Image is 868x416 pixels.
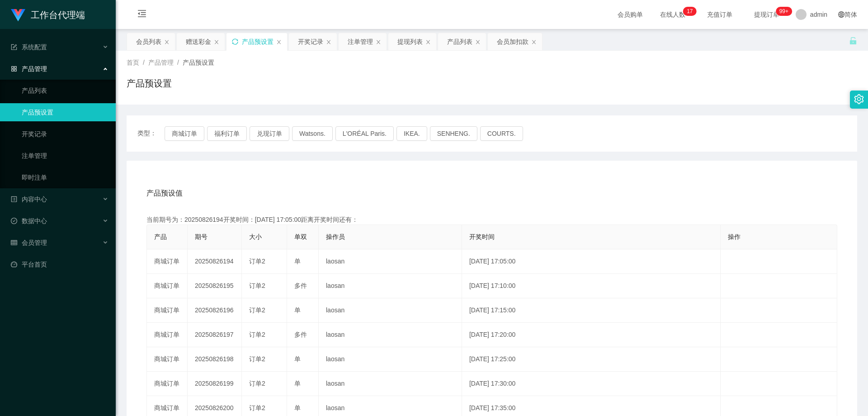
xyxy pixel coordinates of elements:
span: 订单2 [249,258,265,265]
td: 商城订单 [147,249,188,274]
a: 即时注单 [22,168,108,186]
i: 图标: sync [232,38,238,45]
div: 产品预设置 [242,33,274,50]
td: [DATE] 17:30:00 [462,372,721,396]
i: 图标: unlock [849,37,857,45]
a: 工作台代理端 [11,11,85,18]
h1: 产品预设置 [127,77,172,90]
span: 产品管理 [11,65,47,72]
button: IKEA. [396,126,427,141]
td: 20250826194 [188,249,242,274]
span: 多件 [294,282,307,289]
div: 会员列表 [136,33,161,50]
span: 产品管理 [148,59,174,66]
span: 开奖时间 [469,233,495,240]
td: 商城订单 [147,372,188,396]
td: 商城订单 [147,298,188,323]
span: 产品预设值 [146,188,183,199]
span: 大小 [249,233,262,240]
span: 订单2 [249,282,265,289]
td: laosan [319,323,462,347]
span: 单 [294,404,301,411]
i: 图标: check-circle-o [11,218,17,224]
span: 单 [294,380,301,387]
div: 赠送彩金 [186,33,211,50]
img: logo.9652507e.png [11,9,25,22]
i: 图标: close [276,39,282,45]
button: 商城订单 [165,126,204,141]
a: 图标: dashboard平台首页 [11,255,108,273]
i: 图标: menu-fold [127,0,157,29]
span: 订单2 [249,380,265,387]
i: 图标: close [475,39,481,45]
span: 订单2 [249,306,265,314]
i: 图标: profile [11,196,17,202]
i: 图标: close [214,39,219,45]
button: COURTS. [480,126,523,141]
p: 1 [687,7,690,16]
td: laosan [319,249,462,274]
a: 产品列表 [22,81,108,100]
i: 图标: close [326,39,331,45]
p: 7 [690,7,693,16]
span: / [143,59,145,66]
a: 注单管理 [22,147,108,165]
td: laosan [319,274,462,298]
td: [DATE] 17:20:00 [462,323,721,347]
span: 提现订单 [750,11,784,18]
button: 福利订单 [207,126,247,141]
i: 图标: close [425,39,431,45]
h1: 工作台代理端 [31,0,85,29]
a: 产品预设置 [22,103,108,121]
span: 会员管理 [11,239,47,246]
div: 提现列表 [397,33,423,50]
div: 当前期号为：20250826194开奖时间：[DATE] 17:05:00距离开奖时间还有： [146,215,837,225]
td: 20250826195 [188,274,242,298]
td: laosan [319,347,462,372]
span: / [177,59,179,66]
button: 兑现订单 [250,126,289,141]
span: 内容中心 [11,196,47,203]
button: SENHENG. [430,126,477,141]
td: 商城订单 [147,347,188,372]
td: [DATE] 17:05:00 [462,249,721,274]
td: [DATE] 17:10:00 [462,274,721,298]
i: 图标: form [11,44,17,50]
span: 类型： [137,126,165,141]
span: 充值订单 [703,11,737,18]
span: 首页 [127,59,139,66]
span: 单 [294,355,301,363]
i: 图标: close [164,39,170,45]
div: 注单管理 [348,33,373,50]
td: [DATE] 17:15:00 [462,298,721,323]
span: 单双 [294,233,307,240]
span: 订单2 [249,404,265,411]
button: Watsons. [292,126,333,141]
span: 订单2 [249,355,265,363]
span: 产品预设置 [183,59,214,66]
i: 图标: setting [854,94,864,104]
span: 在线人数 [656,11,690,18]
td: 20250826197 [188,323,242,347]
sup: 17 [683,7,696,16]
span: 期号 [195,233,208,240]
span: 单 [294,258,301,265]
div: 开奖记录 [298,33,323,50]
div: 会员加扣款 [497,33,528,50]
a: 开奖记录 [22,125,108,143]
span: 操作员 [326,233,345,240]
span: 产品 [154,233,167,240]
span: 多件 [294,331,307,338]
sup: 982 [776,7,792,16]
i: 图标: table [11,239,17,246]
div: 产品列表 [447,33,472,50]
span: 系统配置 [11,43,47,51]
span: 数据中心 [11,217,47,225]
td: 商城订单 [147,274,188,298]
span: 操作 [728,233,741,240]
i: 图标: close [531,39,537,45]
i: 图标: appstore-o [11,66,17,72]
td: 20250826198 [188,347,242,372]
i: 图标: close [376,39,381,45]
td: 商城订单 [147,323,188,347]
